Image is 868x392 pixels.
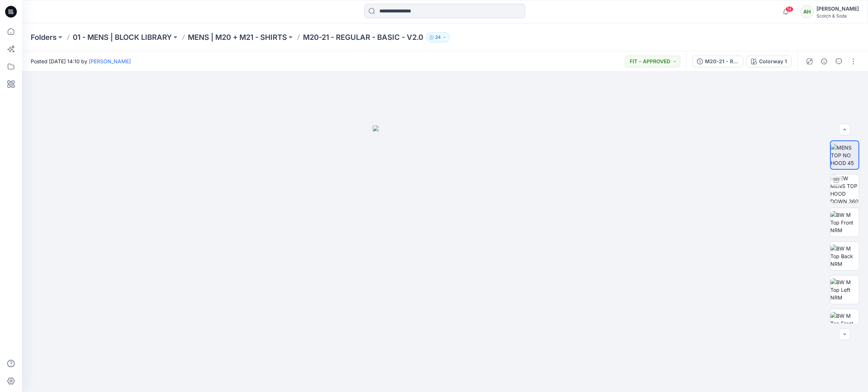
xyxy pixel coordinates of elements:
div: Scotch & Soda [816,13,859,19]
div: [PERSON_NAME] [816,4,859,13]
span: 14 [785,6,793,12]
img: eyJhbGciOiJIUzI1NiIsImtpZCI6IjAiLCJzbHQiOiJzZXMiLCJ0eXAiOiJKV1QifQ.eyJkYXRhIjp7InR5cGUiOiJzdG9yYW... [373,125,517,392]
img: MENS TOP NO HOOD 45 [831,144,858,167]
button: M20-21 - REGULAR - BASIC - V2.0 [692,56,743,67]
a: MENS | M20 + M21 - SHIRTS [188,32,287,42]
p: M20-21 - REGULAR - BASIC - V2.0 [303,32,423,42]
a: Folders [31,32,57,42]
img: BW M Top Front NRM [830,211,859,234]
span: Posted [DATE] 14:10 by [31,57,131,65]
div: AH [800,5,814,18]
p: 24 [435,33,441,41]
img: BW M Top Left NRM [830,278,859,301]
div: Colorway 1 [759,57,787,65]
img: BW M Top Back NRM [830,245,859,268]
button: Colorway 1 [746,56,792,67]
div: M20-21 - REGULAR - BASIC - V2.0 [705,57,739,65]
img: NEW MENS TOP HOOD DOWN 360 [830,174,859,203]
img: BW M Top Front Chest NRM [830,312,859,335]
a: 01 - MENS | BLOCK LIBRARY [73,32,172,42]
button: 24 [426,32,450,42]
button: Details [818,56,830,67]
a: [PERSON_NAME] [89,58,131,64]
